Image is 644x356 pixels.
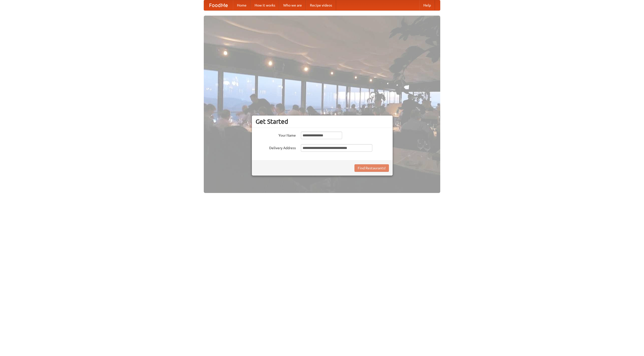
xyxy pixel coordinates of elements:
a: Who we are [279,0,306,10]
label: Your Name [256,132,296,138]
a: Help [419,0,435,10]
a: How it works [251,0,279,10]
h3: Get Started [256,118,389,125]
label: Delivery Address [256,144,296,150]
a: Recipe videos [306,0,336,10]
button: Find Restaurants! [354,164,389,172]
a: Home [233,0,251,10]
a: FoodMe [204,0,233,10]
